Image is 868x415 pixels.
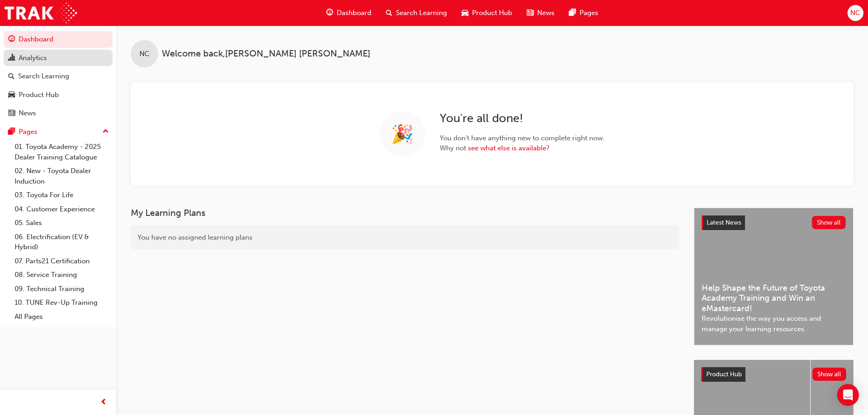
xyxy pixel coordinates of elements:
[847,5,863,21] button: NC
[440,143,605,154] span: Why not
[440,133,605,143] span: You don't have anything new to complete right now.
[386,7,392,19] span: search-icon
[702,283,846,314] span: Help Shape the Future of Toyota Academy Training and Win an eMastercard!
[702,215,846,230] a: Latest NewsShow all
[326,7,333,19] span: guage-icon
[8,54,15,62] span: chart-icon
[131,225,679,250] div: You have no assigned learning plans
[139,49,149,59] span: NC
[701,367,846,382] a: Product HubShow all
[11,310,113,324] a: All Pages
[812,216,846,229] button: Show all
[103,126,109,138] span: up-icon
[580,8,598,18] span: Pages
[4,105,113,122] a: News
[11,164,113,188] a: 02. New - Toyota Dealer Induction
[468,144,550,152] a: see what else is available?
[19,108,36,118] div: News
[4,123,113,140] button: Pages
[4,29,113,123] button: DashboardAnalyticsSearch LearningProduct HubNews
[19,127,37,137] div: Pages
[131,208,679,218] h3: My Learning Plans
[11,254,113,268] a: 07. Parts21 Certification
[850,8,860,18] span: NC
[100,397,107,408] span: prev-icon
[379,4,454,22] a: search-iconSearch Learning
[5,3,77,23] img: Trak
[454,4,519,22] a: car-iconProduct Hub
[519,4,562,22] a: news-iconNews
[8,72,15,81] span: search-icon
[812,368,847,381] button: Show all
[11,140,113,164] a: 01. Toyota Academy - 2025 Dealer Training Catalogue
[162,49,370,59] span: Welcome back , [PERSON_NAME] [PERSON_NAME]
[4,31,113,48] a: Dashboard
[8,109,15,118] span: news-icon
[319,4,379,22] a: guage-iconDashboard
[4,87,113,103] a: Product Hub
[19,90,59,100] div: Product Hub
[707,219,741,226] span: Latest News
[396,8,447,18] span: Search Learning
[11,202,113,216] a: 04. Customer Experience
[18,71,69,82] div: Search Learning
[702,313,846,334] span: Revolutionise the way you access and manage your learning resources.
[462,7,468,19] span: car-icon
[537,8,555,18] span: News
[391,129,414,139] span: 🎉
[11,188,113,202] a: 03. Toyota For Life
[11,282,113,296] a: 09. Technical Training
[837,384,859,406] div: Open Intercom Messenger
[337,8,371,18] span: Dashboard
[11,296,113,310] a: 10. TUNE Rev-Up Training
[569,7,576,19] span: pages-icon
[11,230,113,254] a: 06. Electrification (EV & Hybrid)
[8,128,15,136] span: pages-icon
[4,68,113,85] a: Search Learning
[562,4,606,22] a: pages-iconPages
[527,7,534,19] span: news-icon
[440,111,605,126] h2: You're all done!
[694,208,853,345] a: Latest NewsShow allHelp Shape the Future of Toyota Academy Training and Win an eMastercard!Revolu...
[706,370,742,378] span: Product Hub
[11,216,113,230] a: 05. Sales
[4,50,113,67] a: Analytics
[11,268,113,282] a: 08. Service Training
[8,36,15,44] span: guage-icon
[19,53,47,63] div: Analytics
[472,8,512,18] span: Product Hub
[8,91,15,99] span: car-icon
